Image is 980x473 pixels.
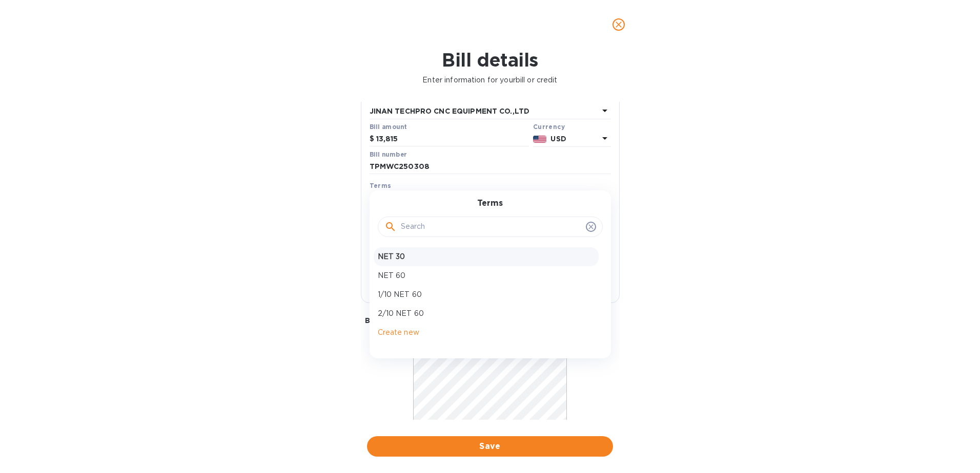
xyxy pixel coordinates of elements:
[370,152,406,158] label: Bill number
[550,135,566,143] b: USD
[401,219,582,234] input: Search
[378,270,595,281] p: NET 60
[370,124,406,130] label: Bill amount
[378,327,595,338] p: Create new
[370,193,416,204] p: Select terms
[533,136,547,143] img: USD
[370,159,611,175] input: Enter bill number
[370,107,530,115] b: JINAN TECHPRO CNC EQUIPMENT CO.,LTD
[8,49,972,71] h1: Bill details
[378,289,595,300] p: 1/10 NET 60
[375,440,605,453] span: Save
[606,12,631,37] button: close
[370,182,392,189] b: Terms
[365,315,616,326] p: Bill image
[376,132,529,147] input: $ Enter bill amount
[8,75,972,85] p: Enter information for your bill or credit
[533,123,565,131] b: Currency
[367,436,613,457] button: Save
[370,95,417,103] b: Vendor name
[370,132,376,147] div: $
[378,308,595,319] p: 2/10 NET 60
[378,251,595,262] p: NET 30
[477,199,503,208] h3: Terms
